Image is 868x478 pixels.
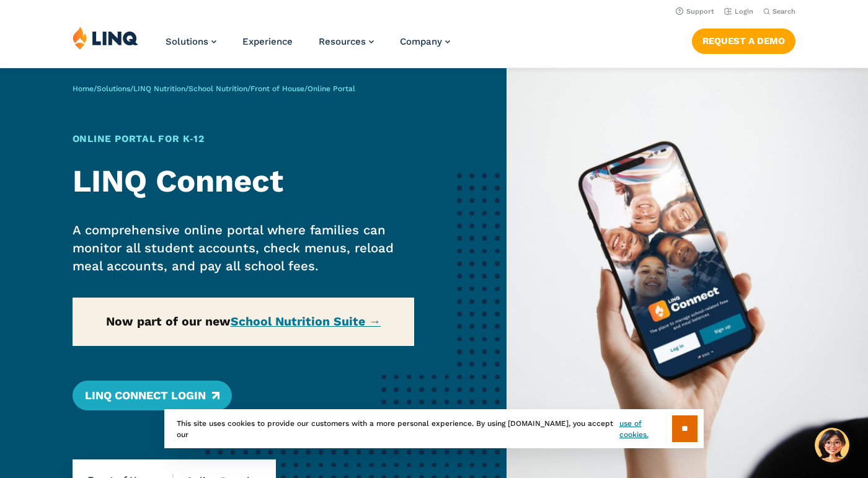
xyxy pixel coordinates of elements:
[106,314,381,329] strong: Now part of our new
[250,84,304,93] a: Front of House
[815,428,849,463] button: Hello, have a question? Let’s chat.
[73,84,94,93] a: Home
[242,36,293,47] a: Experience
[73,132,415,146] h1: Online Portal for K‑12
[73,26,138,50] img: LINQ | K‑12 Software
[400,36,442,47] span: Company
[188,84,247,93] a: School Nutrition
[166,36,208,47] span: Solutions
[319,36,374,47] a: Resources
[763,7,795,16] button: Open Search Bar
[676,7,714,15] a: Support
[73,162,283,199] strong: LINQ Connect
[73,84,355,93] span: / / / / /
[619,418,672,440] a: use of cookies.
[773,7,795,15] span: Search
[73,221,415,276] p: A comprehensive online portal where families can monitor all student accounts, check menus, reloa...
[97,84,130,93] a: Solutions
[692,29,795,53] a: Request a Demo
[166,36,216,47] a: Solutions
[133,84,185,93] a: LINQ Nutrition
[73,381,232,410] a: LINQ Connect Login
[724,7,753,15] a: Login
[400,36,450,47] a: Company
[164,409,704,448] div: This site uses cookies to provide our customers with a more personal experience. By using [DOMAIN...
[308,84,355,93] span: Online Portal
[319,36,366,47] span: Resources
[166,26,450,67] nav: Primary Navigation
[692,26,795,53] nav: Button Navigation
